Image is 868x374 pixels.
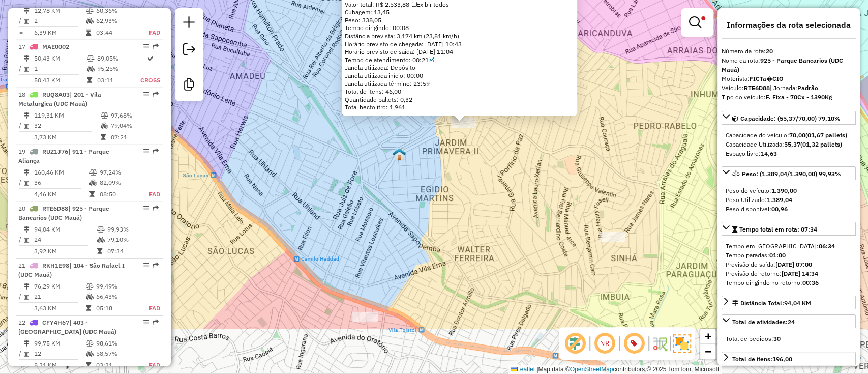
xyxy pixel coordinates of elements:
div: Tempo dirigindo: 00:08 [345,24,574,32]
i: Total de Atividades [24,18,30,24]
div: Total de itens: [732,355,792,364]
div: Peso Utilizado: [726,195,852,205]
strong: 1.389,04 [767,196,792,204]
i: % de utilização do peso [86,283,94,290]
span: Ocultar NR [592,331,617,356]
div: Distância Total: [732,299,811,308]
span: MAE0002 [42,43,69,50]
td: 03:44 [96,27,138,38]
span: Filtro Ativo [701,16,705,20]
td: / [18,292,23,302]
div: Capacidade Utilizada: [726,140,852,149]
td: 79,04% [110,121,159,131]
div: Janela utilizada término: 23:59 [345,80,574,88]
em: Rota exportada [153,43,159,49]
div: Total de pedidos: [726,334,852,343]
a: Capacidade: (55,37/70,00) 79,10% [722,111,856,125]
img: Exibir/Ocultar setores [673,334,691,353]
td: 05:18 [96,303,138,313]
strong: 70,00 [789,131,805,139]
strong: 14,63 [761,150,777,157]
em: Opções [143,262,149,268]
span: 17 - [18,43,69,50]
a: Com service time [429,56,434,64]
td: / [18,349,23,359]
i: % de utilização da cubagem [86,351,94,357]
td: 97,68% [110,110,159,121]
h4: Informações da rota selecionada [722,20,856,30]
td: FAD [138,27,161,38]
a: Distância Total:94,04 KM [722,296,856,309]
em: Opções [143,148,149,154]
td: / [18,235,23,245]
span: 18 - [18,91,101,107]
span: | 201 - Vila Metalurgica (UDC Mauá) [18,91,101,107]
strong: 925 - Parque Bancarios (UDC Mauá) [722,56,843,73]
span: | Jornada: [770,84,818,92]
div: Capacidade: (55,37/70,00) 79,10% [722,127,856,162]
i: % de utilização da cubagem [97,237,105,243]
strong: 55,37 [784,140,800,148]
td: 50,43 KM [34,75,86,85]
div: Janela utilizada início: 00:00 [345,72,574,80]
td: 98,61% [96,338,138,349]
span: | [536,366,538,373]
i: % de utilização do peso [101,112,108,119]
div: Janela utilizada: Depósito [345,64,574,72]
span: + [705,330,711,342]
a: Tempo total em rota: 07:34 [722,222,856,236]
em: Rota exportada [153,319,159,325]
em: Opções [143,91,149,97]
div: Capacidade do veículo: [726,131,852,140]
span: RTE6D88 [42,205,68,212]
span: 22 - [18,319,116,335]
i: % de utilização do peso [86,8,94,14]
div: Peso disponível: [726,205,852,214]
img: 612 UDC Light WCL Jardim Tietê [848,352,861,365]
div: Total de itens: 46,00 [345,88,574,96]
td: 8,31 KM [34,360,85,370]
img: Fluxo de ruas [651,335,668,352]
td: 99,49% [96,281,138,292]
em: Rota exportada [153,91,159,97]
td: 50,43 KM [34,53,86,64]
i: Distância Total [24,55,30,62]
strong: 24 [788,318,795,326]
a: Leaflet [511,366,535,373]
div: Tempo de atendimento: 00:21 [345,56,574,64]
i: Total de Atividades [24,123,30,129]
em: Opções [143,205,149,211]
span: − [705,345,711,358]
span: Exibir todos [412,1,449,8]
td: 07:34 [107,246,158,256]
span: Peso do veículo: [726,187,797,194]
div: Número da rota: [722,47,856,56]
div: Tipo do veículo: [722,93,856,102]
td: / [18,16,23,26]
td: = [18,75,23,85]
div: Total hectolitro: 1,961 [345,103,574,111]
td: 99,93% [107,224,158,235]
a: Zoom in [700,329,715,344]
strong: 01:00 [769,251,786,259]
td: / [18,178,23,188]
div: Veículo: [722,83,856,93]
span: 94,04 KM [784,299,811,307]
td: 99,75 KM [34,338,85,349]
div: Distância prevista: 3,174 km (23,81 km/h) [345,32,574,40]
div: Quantidade pallets: 0,32 [345,96,574,104]
i: % de utilização da cubagem [87,66,95,72]
td: 95,25% [97,64,140,74]
span: | 403 - [GEOGRAPHIC_DATA] (UDC Mauá) [18,319,116,335]
strong: 196,00 [772,355,792,363]
i: Distância Total [24,283,30,290]
td: FAD [138,360,161,370]
div: Tempo paradas: [726,251,852,260]
i: Distância Total [24,169,30,176]
strong: 20 [766,47,773,55]
span: Peso: 338,05 [345,16,381,24]
strong: Padrão [797,84,818,92]
em: Rota exportada [153,262,159,268]
i: Tempo total em rota [87,77,92,83]
span: Peso: (1.389,04/1.390,00) 99,93% [742,170,841,178]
